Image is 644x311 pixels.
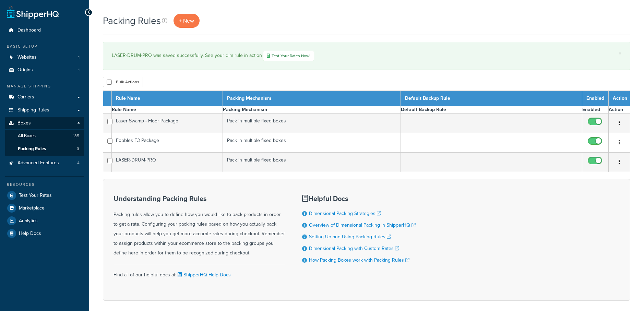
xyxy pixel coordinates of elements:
li: Advanced Features [5,157,84,169]
th: Default Backup Rule [401,91,582,106]
li: All Boxes [5,130,84,142]
a: × [619,51,621,56]
span: Help Docs [19,231,41,237]
a: Websites 1 [5,51,84,64]
li: Origins [5,64,84,76]
li: Packing Rules [5,143,84,155]
a: All Boxes 135 [5,130,84,142]
span: All Boxes [18,133,36,139]
span: 135 [73,133,79,139]
span: Packing Rules [18,146,46,152]
th: Enabled [582,106,609,113]
div: LASER-DRUM-PRO was saved successfully. See your dim rule in action [112,51,621,61]
div: Basic Setup [5,44,84,49]
a: Dashboard [5,24,84,37]
td: Fobbles F3 Package [112,133,223,153]
span: Advanced Features [17,160,59,166]
a: Overview of Dimensional Packing in ShipperHQ [309,222,416,229]
span: Websites [17,55,37,60]
span: Shipping Rules [17,107,49,113]
th: Packing Mechanism [223,106,401,113]
th: Action [609,91,630,106]
button: Bulk Actions [103,77,143,87]
a: Marketplace [5,202,84,214]
a: ShipperHQ Home [7,5,59,19]
span: 1 [78,67,80,73]
h1: Packing Rules [103,14,161,27]
a: Test Your Rates [5,189,84,202]
td: Pack in multiple fixed boxes [223,113,401,133]
a: Dimensional Packing Strategies [309,210,381,217]
a: Advanced Features 4 [5,157,84,169]
a: Analytics [5,215,84,227]
td: Pack in multiple fixed boxes [223,133,401,153]
a: Dimensional Packing with Custom Rates [309,245,399,252]
th: Rule Name [112,106,223,113]
div: Packing rules allow you to define how you would like to pack products in order to get a rate. Con... [114,195,285,258]
th: Packing Mechanism [223,91,401,106]
th: Default Backup Rule [401,106,582,113]
a: Setting Up and Using Packing Rules [309,233,391,240]
th: Rule Name [112,91,223,106]
a: Test Your Rates Now! [263,51,314,61]
span: Marketplace [19,205,45,211]
a: Carriers [5,91,84,104]
div: Resources [5,182,84,188]
span: Origins [17,67,33,73]
a: Help Docs [5,227,84,240]
span: Test Your Rates [19,193,52,199]
span: Analytics [19,218,38,224]
a: How Packing Boxes work with Packing Rules [309,256,409,264]
span: + New [179,17,194,25]
h3: Helpful Docs [302,195,416,202]
li: Boxes [5,117,84,156]
th: Enabled [582,91,609,106]
h3: Understanding Packing Rules [114,195,285,202]
a: ShipperHQ Help Docs [176,271,231,278]
a: Boxes [5,117,84,130]
li: Websites [5,51,84,64]
span: Boxes [17,120,31,126]
div: Manage Shipping [5,83,84,89]
span: 3 [77,146,79,152]
td: LASER-DRUM-PRO [112,153,223,172]
td: Pack in multiple fixed boxes [223,153,401,172]
th: Action [609,106,630,113]
div: Find all of our helpful docs at: [114,265,285,280]
span: Carriers [17,94,34,100]
a: + New [174,14,200,28]
a: Packing Rules 3 [5,143,84,155]
a: Origins 1 [5,64,84,76]
span: Dashboard [17,27,41,33]
a: Shipping Rules [5,104,84,117]
span: 4 [77,160,80,166]
td: Laser Swamp - Floor Package [112,113,223,133]
span: 1 [78,55,80,60]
